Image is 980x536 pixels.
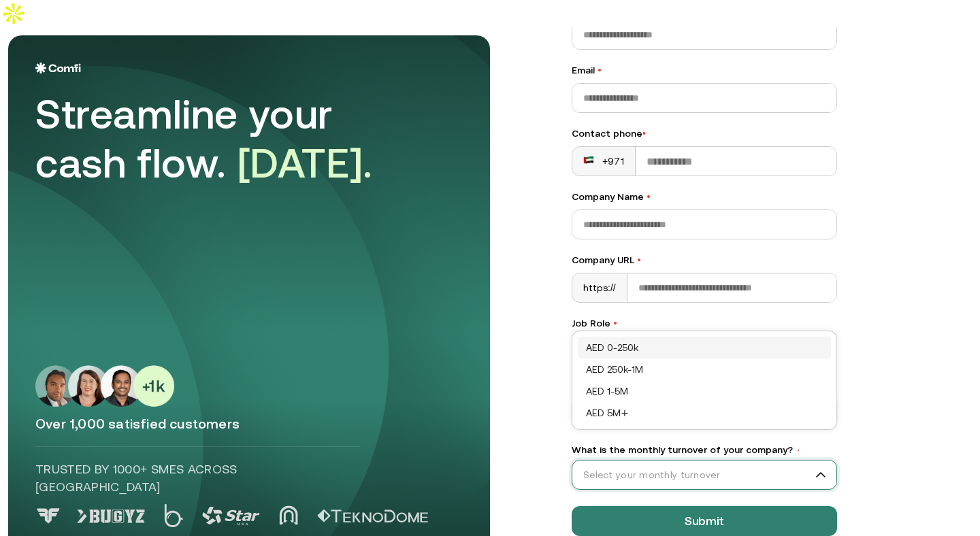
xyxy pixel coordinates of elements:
div: AED 250k-1M [578,358,831,380]
span: • [598,65,602,76]
p: Trusted by 1000+ SMEs across [GEOGRAPHIC_DATA] [35,460,360,496]
span: • [637,254,641,265]
div: AED 0-250k [586,340,823,355]
img: Logo 2 [164,504,183,527]
span: • [647,191,651,202]
div: AED 250k-1M [586,362,823,377]
span: [DATE]. [238,139,373,186]
img: Logo 1 [77,509,145,523]
p: Over 1,000 satisfied customers [35,415,463,433]
span: • [796,446,801,455]
img: Logo 5 [317,509,428,523]
img: Logo [35,63,81,73]
label: Email [572,63,837,78]
label: Company URL [572,253,837,267]
div: AED 5M+ [578,402,831,424]
span: • [613,318,617,329]
img: Logo 4 [279,505,298,525]
label: Company Name [572,190,837,204]
label: What is the monthly turnover of your company? [572,443,837,457]
div: Contact phone [572,127,837,141]
img: Logo 0 [35,508,61,524]
div: AED 1-5M [578,380,831,402]
div: +971 [583,154,624,168]
div: AED 0-250k [578,337,831,358]
div: AED 5M+ [586,405,823,420]
label: Job Role [572,316,837,331]
div: https:// [572,273,627,302]
img: Logo 3 [202,507,260,525]
div: AED 1-5M [586,384,823,399]
button: Submit [572,506,837,536]
div: Streamline your cash flow. [35,90,416,188]
span: • [642,128,646,139]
